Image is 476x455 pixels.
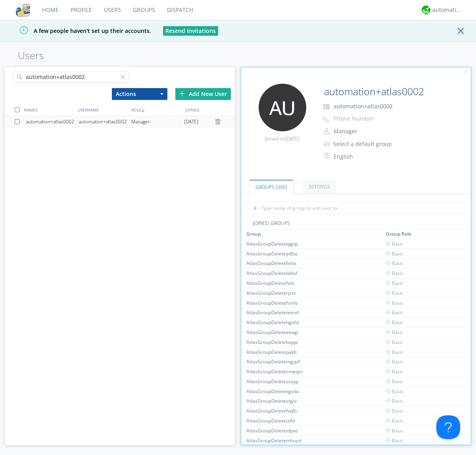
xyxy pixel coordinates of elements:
[245,229,385,239] th: Toggle SortBy
[259,84,306,131] img: 373638.png
[386,290,403,296] span: Basic
[430,229,449,239] th: Toggle SortBy
[386,339,403,346] span: Basic
[386,417,403,424] span: Basic
[386,437,403,444] span: Basic
[246,250,306,257] div: AtlasGroupDeleteydlbs
[246,437,306,444] div: AtlasGroupDeletemhuzd
[246,260,306,267] div: AtlasGroupDeletellohx
[131,116,184,128] div: Manager
[246,397,306,404] div: AtlasGroupDeletesqyic
[324,138,331,149] img: icon-alert-users-thin-outline.svg
[334,102,393,110] span: automation+atlas0002
[246,240,306,247] div: AtlasGroupDeleteqigvp
[436,415,460,439] iframe: Toggle Customer Support
[422,6,430,14] img: d2d01cd9b4174d08988066c6d424eccd
[323,116,329,122] img: phone-outline.svg
[246,329,306,336] div: AtlasGroupDeleteeeagi
[463,69,469,75] img: cancel.svg
[247,202,465,214] input: Type name of group to add user to
[246,378,306,385] div: AtlasGroupDeletesvzyp
[22,104,75,115] div: NAMES
[246,280,306,286] div: AtlasGroupDeletefsilc
[386,427,403,434] span: Basic
[246,290,306,296] div: AtlasGroupDeleterjzoi
[241,220,471,229] div: JOINED GROUPS
[386,280,403,286] span: Basic
[13,71,129,83] input: Search users
[432,6,462,14] div: automation+atlas
[386,240,403,247] span: Basic
[246,339,306,346] div: AtlasGroupDeletebxpje
[26,116,79,128] div: automation+atlas0002
[334,153,400,161] div: English
[175,88,231,100] div: Add New User
[302,180,336,194] a: Settings
[246,319,306,326] div: AtlasGroupDeletehgohz
[246,299,306,306] div: AtlasGroupDeletefsmls
[386,368,403,375] span: Basic
[333,140,399,148] div: Select a default group
[184,116,198,128] span: [DATE]
[265,135,299,142] span: Joined on
[386,378,403,385] span: Basic
[386,349,403,355] span: Basic
[249,180,294,194] a: Groups (300)
[385,229,430,239] th: Toggle SortBy
[16,3,30,17] img: cddb5a64eb264b2086981ab96f4c1ba7
[324,151,332,161] img: In groups with Translation enabled, this user's messages will be automatically translated to and ...
[129,104,183,115] div: ROLE
[321,84,449,100] input: Name
[331,126,410,137] button: Manager
[285,135,299,142] span: [DATE]
[112,88,167,100] button: Actions
[386,250,403,257] span: Basic
[246,358,306,365] div: AtlasGroupDeletemgqzf
[163,26,218,36] button: Resend Invitations
[386,407,403,414] span: Basic
[246,407,306,414] div: AtlasGroupDeletefvqlb
[76,104,129,115] div: USERNAME
[5,116,235,128] a: automation+atlas0002automation+atlas0002Manager[DATE]
[386,319,403,326] span: Basic
[246,270,306,276] div: AtlasGroupDeletebkbvl
[324,128,330,134] img: person-outline.svg
[386,260,403,267] span: Basic
[246,417,306,424] div: AtlasGroupDeleteuifvl
[183,104,237,115] div: JOINED
[6,27,151,35] span: A few people haven't set up their accounts.
[386,329,403,336] span: Basic
[179,91,185,96] img: plus.svg
[386,397,403,404] span: Basic
[386,270,403,276] span: Basic
[246,427,306,434] div: AtlasGroupDeleteidpxe
[386,299,403,306] span: Basic
[246,368,306,375] div: AtlasGroupDeletesmeqm
[246,388,306,395] div: AtlasGroupDeletexgvdu
[386,309,403,316] span: Basic
[246,349,306,355] div: AtlasGroupDeletepaklt
[386,358,403,365] span: Basic
[386,388,403,395] span: Basic
[246,309,306,316] div: AtlasGroupDeleteteeod
[79,116,131,128] div: automation+atlas0002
